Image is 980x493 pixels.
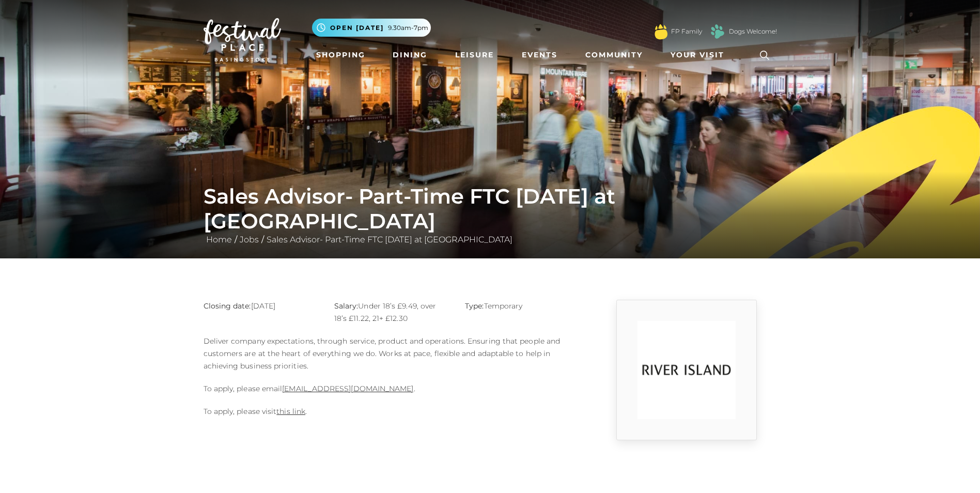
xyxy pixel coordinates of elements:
[264,235,515,244] a: Sales Advisor- Part-Time FTC [DATE] at [GEOGRAPHIC_DATA]
[518,45,562,65] a: Events
[388,45,431,65] a: Dining
[637,321,736,419] img: 9_1554823252_w6od.png
[276,407,305,416] a: this link
[204,18,281,61] img: Festival Place Logo
[666,45,734,65] a: Your Visit
[204,301,251,311] strong: Closing date:
[204,300,319,312] p: [DATE]
[581,45,647,65] a: Community
[388,23,428,33] span: 9.30am-7pm
[671,50,724,60] span: Your Visit
[330,23,384,33] span: Open [DATE]
[204,382,581,395] p: To apply, please email .
[465,300,580,312] p: Temporary
[204,235,235,244] a: Home
[196,184,785,246] div: / /
[334,300,449,325] p: Under 18’s £9.49, over 18’s £11.22, 21+ £12.30
[204,184,777,234] h1: Sales Advisor- Part-Time FTC [DATE] at [GEOGRAPHIC_DATA]
[312,45,369,65] a: Shopping
[334,301,359,311] strong: Salary:
[312,19,431,37] button: Open [DATE] 9.30am-7pm
[237,235,261,244] a: Jobs
[204,405,581,418] p: To apply, please visit .
[282,384,413,393] a: [EMAIL_ADDRESS][DOMAIN_NAME]
[729,27,777,36] a: Dogs Welcome!
[465,301,484,311] strong: Type:
[451,45,498,65] a: Leisure
[671,27,702,36] a: FP Family
[204,335,581,372] p: Deliver company expectations, through service, product and operations. Ensuring that people and c...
